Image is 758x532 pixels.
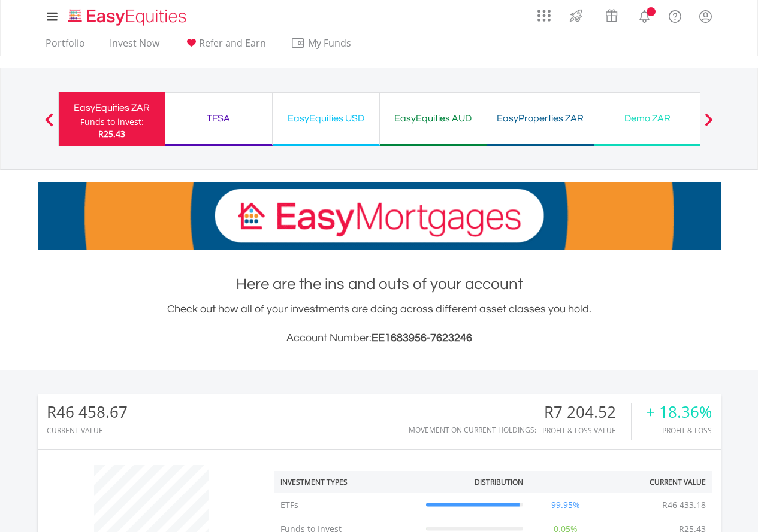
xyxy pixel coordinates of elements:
[274,471,420,493] th: Investment Types
[529,493,602,517] td: 99.95%
[387,110,479,127] div: EasyEquities AUD
[38,330,721,346] h3: Account Number:
[41,37,90,56] a: Portfolio
[37,119,61,131] button: Previous
[38,273,721,295] h1: Here are the ins and outs of your account
[537,9,551,22] img: grid-menu-icon.svg
[105,37,164,56] a: Invest Now
[47,403,128,421] div: R46 458.67
[697,119,721,131] button: Next
[199,37,266,50] span: Refer and Earn
[280,110,372,127] div: EasyEquities USD
[542,403,631,421] div: R7 204.52
[274,493,420,517] td: ETFs
[38,182,721,250] img: EasyMortage Promotion Banner
[602,110,694,127] div: Demo ZAR
[179,37,271,56] a: Refer and Earn
[291,35,369,51] span: My Funds
[475,477,523,487] div: Distribution
[64,3,191,27] a: Home page
[372,332,472,343] span: EE1683956-7623246
[173,110,265,127] div: TFSA
[47,427,128,434] div: CURRENT VALUE
[66,99,158,116] div: EasyEquities ZAR
[660,3,690,27] a: FAQ's and Support
[566,6,586,25] img: thrive-v2.svg
[594,3,629,25] a: Vouchers
[646,427,712,434] div: Profit & Loss
[629,3,660,27] a: Notifications
[542,427,631,434] div: Profit & Loss Value
[602,6,621,25] img: vouchers-v2.svg
[409,426,536,434] div: Movement on Current Holdings:
[98,128,125,139] span: R25.43
[656,493,712,517] td: R46 433.18
[602,471,712,493] th: Current Value
[690,3,721,29] a: My Profile
[38,301,721,346] div: Check out how all of your investments are doing across different asset classes you hold.
[494,110,587,127] div: EasyProperties ZAR
[80,116,144,128] div: Funds to invest:
[530,3,558,22] a: AppsGrid
[646,403,712,421] div: + 18.36%
[66,7,191,27] img: EasyEquities_Logo.png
